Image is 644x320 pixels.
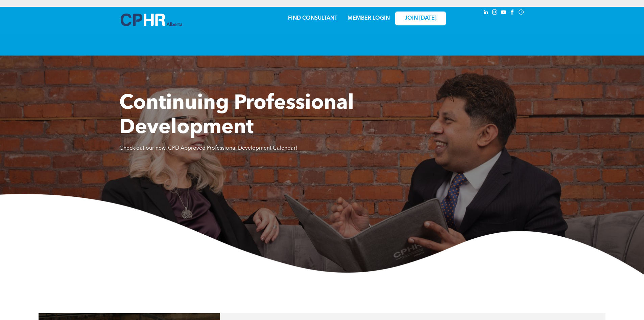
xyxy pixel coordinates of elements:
[405,15,436,22] span: JOIN [DATE]
[500,8,507,18] a: youtube
[482,8,490,18] a: linkedin
[288,16,337,21] a: FIND CONSULTANT
[395,12,446,25] a: JOIN [DATE]
[509,8,516,18] a: facebook
[491,8,499,18] a: instagram
[119,146,297,151] span: Check out our new, CPD Approved Professional Development Calendar!
[518,8,525,18] a: Social network
[121,14,182,26] img: A blue and white logo for cp alberta
[348,16,390,21] a: MEMBER LOGIN
[119,93,354,138] span: Continuing Professional Development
